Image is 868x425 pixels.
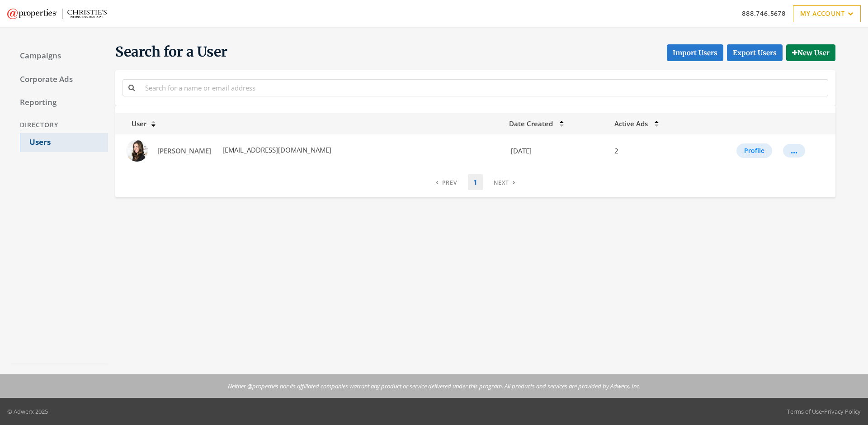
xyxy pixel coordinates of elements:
[126,140,148,162] img: Nicole Dahl profile
[787,407,822,415] a: Terms of Use
[614,119,648,128] span: Active Ads
[11,93,108,112] a: Reporting
[7,407,48,416] p: © Adwerx 2025
[783,144,805,158] button: ...
[609,134,696,167] td: 2
[504,134,609,167] td: [DATE]
[786,44,835,61] button: New User
[221,145,331,154] span: [EMAIL_ADDRESS][DOMAIN_NAME]
[742,9,786,18] a: 888.746.5678
[727,44,783,61] a: Export Users
[824,407,861,415] a: Privacy Policy
[140,79,828,96] input: Search for a name or email address
[157,146,211,155] span: [PERSON_NAME]
[793,5,861,22] a: My Account
[7,9,107,19] img: Adwerx
[736,143,772,158] button: Profile
[509,119,553,128] span: Date Created
[791,150,797,151] div: ...
[121,119,146,128] span: User
[11,117,108,134] div: Directory
[430,174,521,190] nav: pagination
[151,143,217,159] a: [PERSON_NAME]
[115,43,227,61] span: Search for a User
[11,70,108,89] a: Corporate Ads
[667,44,723,61] button: Import Users
[468,174,483,190] a: 1
[11,47,108,66] a: Campaigns
[20,133,108,152] a: Users
[228,382,641,391] p: Neither @properties nor its affiliated companies warrant any product or service delivered under t...
[128,84,135,91] i: Search for a name or email address
[787,407,861,416] div: •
